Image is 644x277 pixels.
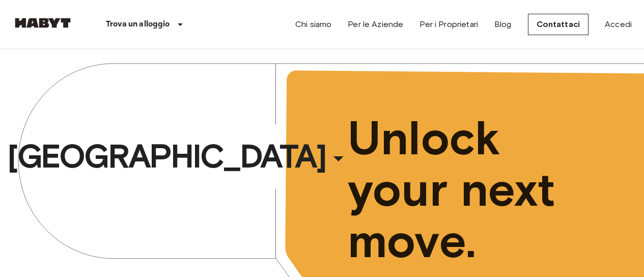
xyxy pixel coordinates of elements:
a: Accedi [605,18,632,31]
a: Per i Proprietari [419,18,478,31]
a: Contattaci [528,14,589,35]
img: Habyt [12,18,73,28]
a: Per le Aziende [348,18,403,31]
span: [GEOGRAPHIC_DATA] [7,136,326,177]
a: Chi siamo [295,18,331,31]
a: Blog [494,18,512,31]
span: Unlock your next move. [348,113,605,267]
p: Trova un alloggio [106,18,170,31]
button: [GEOGRAPHIC_DATA] [3,133,354,180]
